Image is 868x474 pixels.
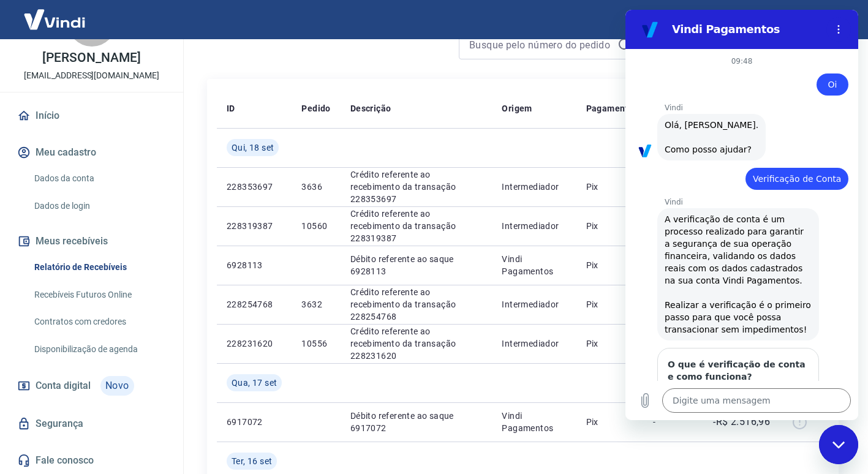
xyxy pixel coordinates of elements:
p: -R$ 2.516,96 [713,415,770,429]
p: Pix [586,298,634,310]
p: 3636 [301,181,330,193]
p: 6917072 [227,416,282,428]
span: Novo [100,376,134,396]
p: Pix [586,181,634,193]
p: 228319387 [227,220,282,232]
iframe: Botão para abrir a janela de mensagens, conversa em andamento [819,425,858,464]
span: Ter, 16 set [232,455,272,467]
p: Débito referente ao saque 6917072 [350,410,483,434]
a: Relatório de Recebíveis [29,255,168,280]
p: Pix [586,259,634,271]
p: Origem [502,102,532,115]
span: Conta digital [36,377,91,394]
p: ID [227,102,235,115]
a: Segurança [15,410,168,437]
p: Crédito referente ao recebimento da transação 228353697 [350,168,483,205]
p: Pix [586,337,634,350]
span: Qua, 17 set [232,377,277,389]
p: Descrição [350,102,391,115]
p: Pix [586,416,634,428]
span: Qui, 18 set [232,141,274,154]
p: Crédito referente ao recebimento da transação 228254768 [350,286,483,323]
p: 228353697 [227,181,282,193]
p: 10556 [301,337,330,350]
button: Sair [809,9,853,31]
a: Disponibilização de agenda [29,337,168,362]
p: Vindi Pagamentos [502,253,566,277]
p: Débito referente ao saque 6928113 [350,253,483,277]
a: Contratos com credores [29,309,168,334]
a: Recebíveis Futuros Online [29,282,168,307]
button: Meu cadastro [15,139,168,166]
p: 228254768 [227,298,282,310]
p: [EMAIL_ADDRESS][DOMAIN_NAME] [24,69,159,82]
p: 10560 [301,220,330,232]
a: Dados da conta [29,166,168,191]
p: Intermediador [502,337,566,350]
p: Intermediador [502,220,566,232]
p: Vindi Pagamentos [502,410,566,434]
button: Meus recebíveis [15,228,168,255]
p: 228231620 [227,337,282,350]
p: 3632 [301,298,330,310]
p: 6928113 [227,259,282,271]
p: Crédito referente ao recebimento da transação 228231620 [350,325,483,362]
iframe: Janela de mensagens [625,10,858,420]
p: Crédito referente ao recebimento da transação 228319387 [350,208,483,244]
p: Pix [586,220,634,232]
p: [PERSON_NAME] [42,51,140,64]
p: Pedido [301,102,330,115]
p: Intermediador [502,181,566,193]
a: Fale conosco [15,447,168,474]
input: Busque pelo número do pedido [469,36,613,54]
p: Pagamento [586,102,634,115]
a: Dados de login [29,194,168,219]
p: Intermediador [502,298,566,310]
p: - [653,416,689,428]
a: Conta digitalNovo [15,371,168,401]
img: Vindi [15,1,94,38]
a: Início [15,102,168,129]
